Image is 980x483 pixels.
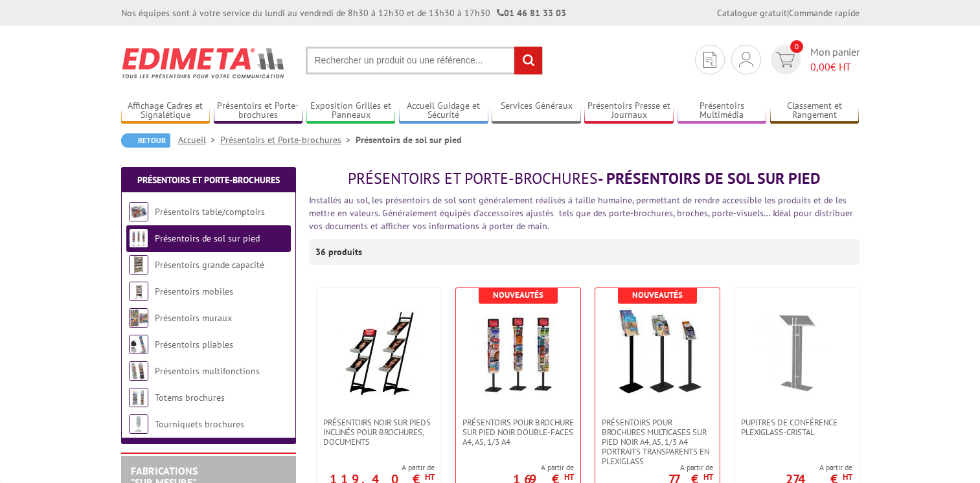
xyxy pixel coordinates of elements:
[425,471,435,482] sup: HT
[155,312,232,324] a: Présentoirs muraux
[843,471,852,482] sup: HT
[632,289,683,300] b: Nouveautés
[668,475,713,483] p: 77 €
[492,100,581,122] a: Services Généraux
[810,60,860,74] span: € HT
[334,308,424,398] img: Présentoirs NOIR sur pieds inclinés pour brochures, documents
[513,462,574,473] span: A partir de
[790,40,803,53] span: 0
[155,286,233,297] a: Présentoirs mobiles
[178,134,220,146] a: Accueil
[786,475,852,483] p: 274 €
[121,133,170,148] a: Retour
[612,308,703,398] img: Présentoirs pour brochures multicases sur pied NOIR A4, A5, 1/3 A4 Portraits transparents en plex...
[129,361,148,381] img: Présentoirs multifonctions
[493,289,543,300] b: Nouveautés
[473,308,564,398] img: Présentoirs pour brochure sur pied NOIR double-faces A4, A5, 1/3 A4
[513,475,574,483] p: 169 €
[129,202,148,221] img: Présentoirs table/comptoirs
[129,255,148,275] img: Présentoirs grande capacité
[323,418,435,447] span: Présentoirs NOIR sur pieds inclinés pour brochures, documents
[717,6,860,19] div: |
[129,335,148,354] img: Présentoirs pliables
[717,7,787,19] a: Catalogue gratuit
[306,100,396,122] a: Exposition Grilles et Panneaux
[155,339,233,350] a: Présentoirs pliables
[584,100,674,122] a: Présentoirs Presse et Journaux
[220,134,356,146] a: Présentoirs et Porte-brochures
[155,232,260,244] a: Présentoirs de sol sur pied
[703,52,716,68] img: devis rapide
[155,259,264,271] a: Présentoirs grande capacité
[348,168,598,188] span: Présentoirs et Porte-brochures
[668,462,713,473] span: A partir de
[739,52,753,67] img: devis rapide
[330,462,435,473] span: A partir de
[703,471,713,482] sup: HT
[155,206,265,218] a: Présentoirs table/comptoirs
[121,6,566,19] div: Nos équipes sont à votre service du lundi au vendredi de 8h30 à 12h30 et de 13h30 à 17h30
[595,418,720,466] a: Présentoirs pour brochures multicases sur pied NOIR A4, A5, 1/3 A4 Portraits transparents en plex...
[309,194,853,232] font: Installés au sol, les présentoirs de sol sont généralement réalisés à taille humaine, permettant ...
[121,100,211,122] a: Affichage Cadres et Signalétique
[514,47,542,74] input: rechercher
[462,418,574,447] span: Présentoirs pour brochure sur pied NOIR double-faces A4, A5, 1/3 A4
[121,39,286,87] img: Edimeta
[137,174,280,186] a: Présentoirs et Porte-brochures
[129,308,148,328] img: Présentoirs muraux
[497,7,566,19] strong: 01 46 81 33 03
[776,52,795,67] img: devis rapide
[564,471,574,482] sup: HT
[768,45,860,74] a: devis rapide 0 Mon panier 0,00€ HT
[786,462,852,473] span: A partir de
[315,239,364,265] p: 36 produits
[129,282,148,301] img: Présentoirs mobiles
[356,133,462,146] li: Présentoirs de sol sur pied
[214,100,303,122] a: Présentoirs et Porte-brochures
[751,308,842,398] img: Pupitres de conférence plexiglass-cristal
[789,7,860,19] a: Commande rapide
[810,45,860,74] span: Mon panier
[129,388,148,407] img: Totems brochures
[155,418,244,430] a: Tourniquets brochures
[810,60,830,73] span: 0,00
[330,475,435,483] p: 119.40 €
[602,418,713,466] span: Présentoirs pour brochures multicases sur pied NOIR A4, A5, 1/3 A4 Portraits transparents en plex...
[155,365,260,377] a: Présentoirs multifonctions
[735,418,859,437] a: Pupitres de conférence plexiglass-cristal
[306,47,543,74] input: Rechercher un produit ou une référence...
[456,418,580,447] a: Présentoirs pour brochure sur pied NOIR double-faces A4, A5, 1/3 A4
[399,100,488,122] a: Accueil Guidage et Sécurité
[309,170,860,187] h1: - Présentoirs de sol sur pied
[129,229,148,248] img: Présentoirs de sol sur pied
[678,100,767,122] a: Présentoirs Multimédia
[317,418,441,447] a: Présentoirs NOIR sur pieds inclinés pour brochures, documents
[770,100,860,122] a: Classement et Rangement
[741,418,852,437] span: Pupitres de conférence plexiglass-cristal
[155,392,225,403] a: Totems brochures
[129,414,148,434] img: Tourniquets brochures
